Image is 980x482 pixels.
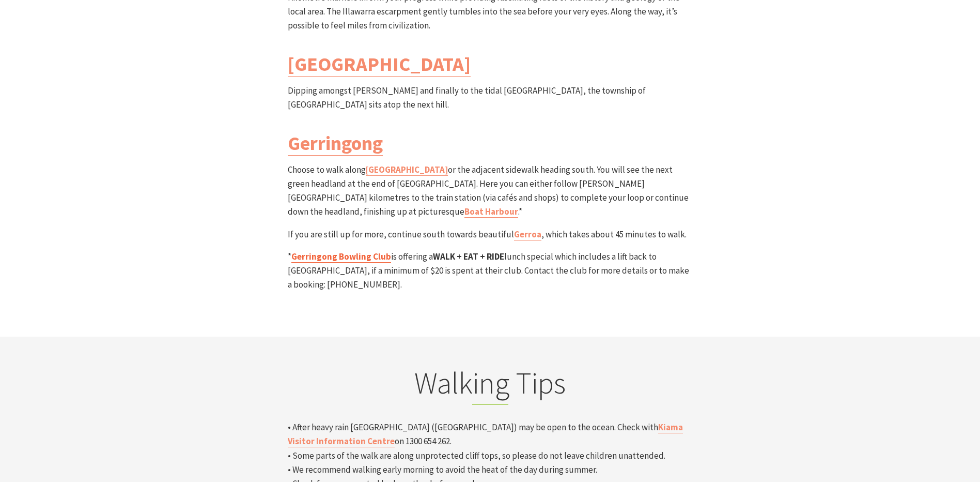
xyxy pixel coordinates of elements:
[291,251,391,263] a: Gerringong Bowling Club
[288,250,693,292] p: * is offering a lunch special which includes a lift back to [GEOGRAPHIC_DATA], if a minimum of $2...
[288,52,471,77] a: [GEOGRAPHIC_DATA]
[288,228,693,242] p: If you are still up for more, continue south towards beautiful , which takes about 45 minutes to ...
[288,131,383,156] a: Gerringong
[288,163,693,219] p: Choose to walk along or the adjacent sidewalk heading south. You will see the next green headland...
[514,229,541,240] a: Gerroa
[433,251,504,262] strong: WALK + EAT + RIDE
[288,84,693,112] p: Dipping amongst [PERSON_NAME] and finally to the tidal [GEOGRAPHIC_DATA], the township of [GEOGRA...
[366,164,448,176] a: [GEOGRAPHIC_DATA]
[288,365,693,405] h2: Walking Tips
[464,206,518,218] a: Boat Harbour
